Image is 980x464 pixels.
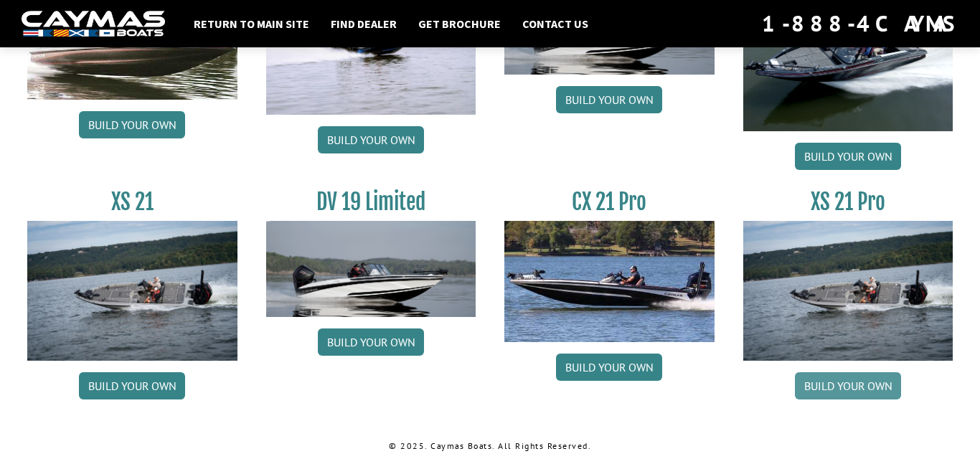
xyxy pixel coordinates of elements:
h3: DV 19 Limited [266,189,476,215]
h3: XS 21 Pro [743,189,953,215]
img: CX-21Pro_thumbnail.jpg [504,221,715,341]
a: Build your own [79,372,185,399]
a: Build your own [556,354,662,381]
p: © 2025. Caymas Boats. All Rights Reserved. [27,440,953,453]
h3: XS 21 [27,189,237,215]
a: Contact Us [515,14,595,33]
img: white-logo-c9c8dbefe5ff5ceceb0f0178aa75bf4bb51f6bca0971e226c86eb53dfe498488.png [22,11,165,37]
div: 1-888-4CAYMAS [762,8,958,39]
a: Return to main site [187,14,316,33]
a: Build your own [318,328,424,356]
a: Get Brochure [411,14,508,33]
img: XS_21_thumbnail.jpg [27,221,237,361]
a: Build your own [795,143,901,170]
a: Build your own [795,372,901,399]
img: XS_21_thumbnail.jpg [743,221,953,361]
h3: CX 21 Pro [504,189,715,215]
a: Build your own [556,86,662,113]
img: dv-19-ban_from_website_for_caymas_connect.png [266,221,476,317]
a: Build your own [318,126,424,153]
a: Build your own [79,111,185,138]
a: Find Dealer [324,14,404,33]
